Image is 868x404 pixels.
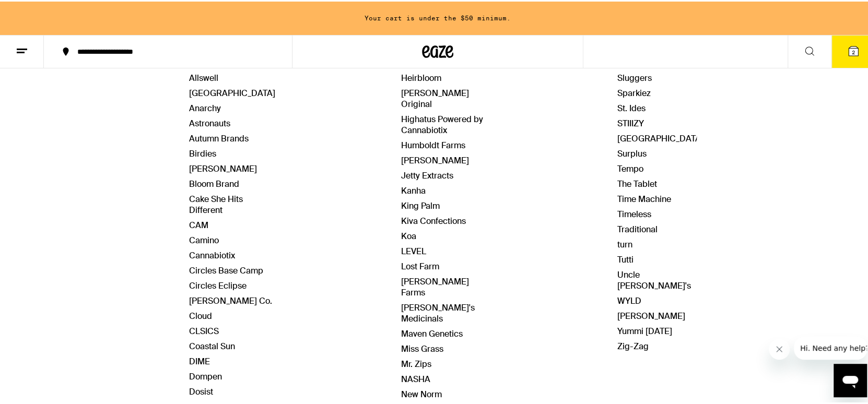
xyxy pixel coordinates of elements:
a: Tempo [617,162,643,173]
a: [GEOGRAPHIC_DATA] [617,132,703,142]
a: Bloom Brand [189,177,239,188]
a: Dompen [189,370,222,381]
a: Timeless [617,207,651,218]
a: DIME [189,354,210,365]
a: WYLD [617,294,641,305]
a: Autumn Brands [189,132,249,142]
a: [PERSON_NAME] [189,162,257,173]
a: Anarchy [189,101,221,112]
a: LEVEL [401,244,426,255]
a: [PERSON_NAME] [617,309,685,320]
a: Cake She Hits Different [189,192,243,214]
a: Astronauts [189,116,230,127]
span: 2 [852,47,855,54]
a: King Palm [401,199,440,210]
a: Circles Eclipse [189,279,247,290]
a: Lost Farm [401,259,439,270]
a: [PERSON_NAME] Co. [189,294,272,305]
a: [PERSON_NAME]'s Medicinals [401,301,475,323]
a: Kanha [401,184,426,195]
iframe: Close message [769,337,790,358]
a: Cannabiotix [189,248,235,259]
a: Uncle [PERSON_NAME]'s [617,268,691,290]
a: Humboldt Farms [401,138,465,149]
a: STIIIZY [617,116,644,127]
span: Hi. Need any help? [6,7,75,16]
a: Sparkiez [617,86,651,97]
iframe: Message from company [794,335,867,358]
a: Birdies [189,147,216,158]
a: Yummi [DATE] [617,324,672,335]
a: CLSICS [189,324,219,335]
a: [GEOGRAPHIC_DATA] [189,86,275,97]
a: NASHA [401,372,430,383]
a: Time Machine [617,192,671,203]
a: Jetty Extracts [401,169,453,180]
a: [PERSON_NAME] Farms [401,275,469,296]
a: Kiva Confections [401,214,466,225]
a: Zig-Zag [617,339,649,350]
a: Allswell [189,71,218,82]
a: Coastal Sun [189,339,235,350]
a: Dosist [189,385,213,396]
a: Mr. Zips [401,357,431,368]
a: Circles Base Camp [189,264,263,275]
a: turn [617,237,632,248]
a: Surplus [617,147,647,158]
a: Tutti [617,253,634,264]
a: Maven Genetics [401,327,463,338]
a: Sluggers [617,71,652,82]
a: [PERSON_NAME] Original [401,86,469,108]
a: The Tablet [617,177,657,188]
a: St. Ides [617,101,646,112]
a: Koa [401,229,416,240]
a: Cloud [189,309,212,320]
a: Highatus Powered by Cannabiotix [401,112,483,134]
a: [PERSON_NAME] [401,153,469,164]
a: New Norm [401,387,442,398]
a: Traditional [617,222,658,233]
a: CAM [189,218,208,229]
a: Camino [189,233,219,244]
a: Miss Grass [401,342,443,353]
iframe: Button to launch messaging window [834,362,867,396]
a: Heirbloom [401,71,441,82]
